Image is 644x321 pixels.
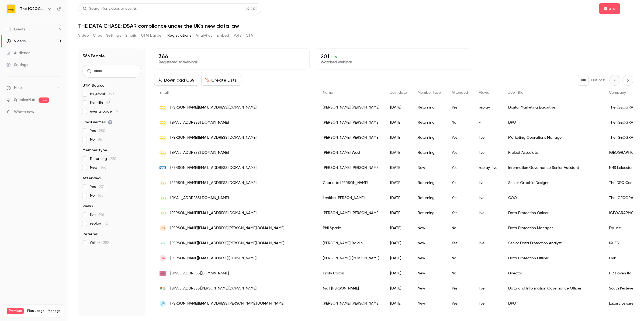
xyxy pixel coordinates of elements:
button: Share [599,3,620,14]
span: Yes [90,184,105,190]
div: Returning [412,205,446,221]
div: Kirsty Coxon [317,266,385,281]
span: 352 [103,241,109,245]
div: Yes [446,145,473,160]
div: live [473,190,503,205]
p: Out of 8 [591,78,605,83]
iframe: Noticeable Trigger [54,110,61,115]
div: Videos [6,39,26,44]
button: UTM builder [141,31,163,40]
div: [PERSON_NAME] Baldin [317,236,385,251]
span: Member type [418,91,441,95]
div: Director [503,266,604,281]
div: Yes [446,100,473,115]
div: live [473,205,503,221]
div: No [446,115,473,130]
span: [EMAIL_ADDRESS][DOMAIN_NAME] [170,271,229,276]
div: [DATE] [385,281,412,296]
div: Yes [446,281,473,296]
div: Audience [6,50,30,56]
div: New [412,296,446,311]
div: live [473,281,503,296]
div: Returning [412,175,446,190]
div: [DATE] [385,296,412,311]
button: Registrations [167,31,191,40]
span: 12 [104,222,108,225]
div: Senior Data Protection Analyst [503,236,604,251]
h1: THE DATA CHASE: DSAR compliance under the UK’s new data law [78,23,633,29]
div: live [473,236,503,251]
div: [DATE] [385,266,412,281]
span: Help [14,85,22,91]
div: Events [6,27,25,32]
button: Embed [217,31,229,40]
div: DPO [503,296,604,311]
div: New [412,251,446,266]
span: [PERSON_NAME][EMAIL_ADDRESS][DOMAIN_NAME] [170,180,257,186]
div: Yes [446,190,473,205]
img: dpocentre.com [160,180,166,186]
span: [EMAIL_ADDRESS][DOMAIN_NAME] [170,195,229,201]
div: live [473,130,503,145]
span: new [39,97,49,103]
span: Views [479,91,489,95]
span: No [90,193,103,198]
div: live [473,296,503,311]
div: Data Protection Officer [503,251,604,266]
div: replay [473,100,503,115]
a: Manage [48,309,61,313]
div: DPO [503,115,604,130]
span: New [90,165,106,170]
div: [PERSON_NAME] [PERSON_NAME] [317,205,385,221]
img: dpocentre.com [160,149,166,156]
div: [DATE] [385,190,412,205]
span: [EMAIL_ADDRESS][DOMAIN_NAME] [170,120,229,125]
div: New [412,266,446,281]
div: - [473,266,503,281]
span: [PERSON_NAME][EMAIL_ADDRESS][PERSON_NAME][DOMAIN_NAME] [170,240,284,246]
div: Phil Sparks [317,221,385,236]
img: The DPO Centre [7,5,15,13]
button: Create Lists [201,75,241,86]
div: [DATE] [385,175,412,190]
div: Senior Graphic Designer [503,175,604,190]
span: Company [609,91,626,95]
div: No [446,251,473,266]
span: live [90,212,104,218]
span: Other [90,240,109,246]
button: Top Bar Actions [625,4,633,13]
div: [PERSON_NAME] [PERSON_NAME] [317,130,385,145]
div: [PERSON_NAME] West [317,145,385,160]
span: Email [160,91,169,95]
div: Yes [446,236,473,251]
span: 19 [115,110,119,113]
div: Returning [412,145,446,160]
div: Yes [446,296,473,311]
div: Data Protection Officer [503,205,604,221]
p: 201 [321,53,467,60]
div: [PERSON_NAME] [PERSON_NAME] [317,115,385,130]
li: help-dropdown-opener [6,85,61,91]
button: CTA [246,31,253,40]
div: [DATE] [385,205,412,221]
div: Returning [412,115,446,130]
div: Returning [412,190,446,205]
span: Referrer [82,232,98,237]
img: nhs.net [160,165,166,171]
div: [PERSON_NAME] [PERSON_NAME] [317,100,385,115]
div: Digital Marketing Executive [503,100,604,115]
div: Lenitha [PERSON_NAME] [317,190,385,205]
div: live [473,145,503,160]
img: dpocentre.com [160,134,166,141]
div: Returning [412,130,446,145]
span: [EMAIL_ADDRESS][DOMAIN_NAME] [170,150,229,156]
div: [DATE] [385,130,412,145]
span: What's new [14,109,34,115]
img: dpocentre.com [160,210,166,216]
span: [PERSON_NAME][EMAIL_ADDRESS][DOMAIN_NAME] [170,256,257,261]
div: - [473,221,503,236]
div: Project Associate [503,145,604,160]
div: [PERSON_NAME] [PERSON_NAME] [317,296,385,311]
div: COO [503,190,604,205]
span: Attended [452,91,468,95]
